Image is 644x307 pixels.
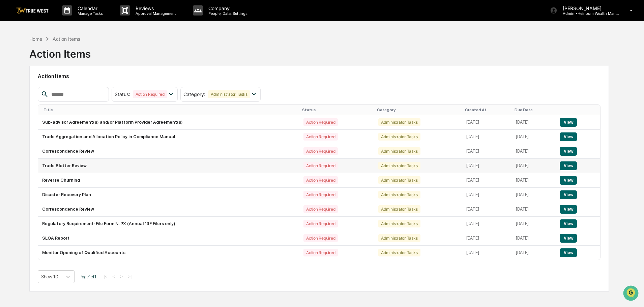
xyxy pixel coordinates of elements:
div: Administrator Tasks [208,90,250,98]
div: Start new chat [23,52,111,58]
div: Administrator Tasks [378,205,420,213]
img: 1746055101610-c473b297-6a78-478c-a979-82029cc54cd1 [7,52,19,64]
div: 🖐️ [7,86,12,91]
p: Approval Management [130,11,179,16]
div: Action Required [303,118,338,126]
div: Action Required [303,176,338,184]
a: 🖐️Preclearance [4,82,46,94]
td: [DATE] [512,115,556,130]
a: 🔎Data Lookup [4,95,45,107]
td: Disaster Recovery Plan [38,188,299,202]
button: View [560,132,577,141]
div: 🔎 [7,98,12,104]
td: Correspondence Review [38,202,299,217]
a: 🗄️Attestations [46,82,86,94]
button: View [560,147,577,156]
td: [DATE] [462,130,512,144]
button: View [560,118,577,127]
div: Administrator Tasks [378,234,420,242]
p: Company [203,5,251,11]
td: [DATE] [462,144,512,159]
button: View [560,219,577,228]
a: View [560,149,577,154]
div: Action Items [53,36,80,42]
p: Admin • Heirloom Wealth Management [557,11,620,16]
span: Data Lookup [13,98,42,104]
input: Clear [18,31,111,38]
button: Start new chat [115,54,123,62]
div: Due Date [515,108,553,112]
td: Regulatory Requirement: File Form N-PX (Annual 13F Filers only) [38,217,299,231]
div: Home [29,36,42,42]
div: Action Required [303,220,338,227]
span: Status : [115,91,130,97]
p: [PERSON_NAME] [557,5,620,11]
button: View [560,234,577,243]
div: Administrator Tasks [378,220,420,227]
span: Category : [183,91,205,97]
div: Title [43,108,297,112]
iframe: Open customer support [622,285,641,303]
a: View [560,192,577,197]
td: [DATE] [512,130,556,144]
div: Administrator Tasks [378,147,420,155]
td: [DATE] [512,188,556,202]
button: View [560,205,577,214]
span: Pylon [67,114,82,119]
a: View [560,236,577,241]
div: Administrator Tasks [378,249,420,256]
div: Category [377,108,460,112]
td: [DATE] [512,231,556,246]
a: View [560,207,577,212]
a: View [560,120,577,125]
button: View [560,161,577,170]
div: Status [302,108,372,112]
td: [DATE] [512,173,556,188]
td: Correspondence Review [38,144,299,159]
div: Action Required [303,205,338,213]
td: [DATE] [512,217,556,231]
p: How can we help? [7,14,123,25]
p: Calendar [72,5,106,11]
span: Attestations [56,85,84,92]
div: We're available if you need us! [23,58,85,64]
a: Powered byPylon [48,114,82,119]
a: View [560,163,577,168]
div: Action Required [303,249,338,256]
td: [DATE] [462,115,512,130]
button: View [560,190,577,199]
a: View [560,134,577,139]
div: Action Required [303,234,338,242]
td: Reverse Churning [38,173,299,188]
div: Administrator Tasks [378,162,420,170]
button: >| [126,274,134,279]
div: Action Required [303,133,338,141]
td: [DATE] [462,246,512,260]
a: View [560,221,577,226]
td: [DATE] [462,159,512,173]
td: [DATE] [512,159,556,173]
img: logo [16,7,49,14]
td: Monitor Opening of Qualified Accounts [38,246,299,260]
p: Manage Tasks [72,11,106,16]
div: Action Required [133,90,167,98]
button: > [118,274,125,279]
td: [DATE] [462,231,512,246]
div: Administrator Tasks [378,133,420,141]
td: Trade Blotter Review [38,159,299,173]
span: Page 1 of 1 [80,274,96,279]
td: Trade Aggregation and Allocation Policy in Compliance Manual [38,130,299,144]
div: Administrator Tasks [378,191,420,198]
td: Sub-advisor Agreement(s) and/or Platform Provider Agreement(s) [38,115,299,130]
button: < [111,274,117,279]
div: Administrator Tasks [378,118,420,126]
button: View [560,176,577,185]
td: [DATE] [462,202,512,217]
a: View [560,178,577,183]
button: View [560,248,577,257]
td: [DATE] [462,217,512,231]
td: [DATE] [512,202,556,217]
p: Reviews [130,5,179,11]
